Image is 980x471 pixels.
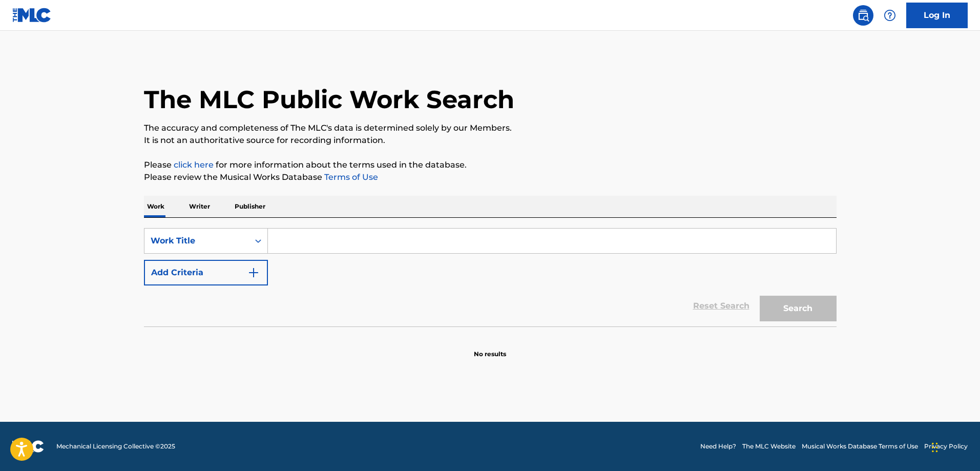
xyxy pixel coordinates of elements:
[144,122,837,134] p: The accuracy and completeness of The MLC's data is determined solely by our Members.
[144,171,837,183] p: Please review the Musical Works Database
[742,442,796,451] a: The MLC Website
[144,196,168,217] p: Work
[857,9,869,22] img: search
[56,442,175,451] span: Mechanical Licensing Collective © 2025
[932,432,938,463] div: Drag
[474,337,506,359] p: No results
[906,3,968,28] a: Log In
[929,422,980,471] iframe: Chat Widget
[884,9,896,22] img: help
[144,228,837,326] form: Search Form
[144,159,837,171] p: Please for more information about the terms used in the database.
[802,442,918,451] a: Musical Works Database Terms of Use
[174,160,214,170] a: click here
[322,172,378,182] a: Terms of Use
[700,442,736,451] a: Need Help?
[144,260,268,285] button: Add Criteria
[924,442,968,451] a: Privacy Policy
[144,134,837,147] p: It is not an authoritative source for recording information.
[144,84,514,115] h1: The MLC Public Work Search
[232,196,268,217] p: Publisher
[186,196,213,217] p: Writer
[12,8,52,23] img: MLC Logo
[880,5,900,26] div: Help
[12,440,44,453] img: logo
[247,267,260,279] img: 9d2ae6d4665cec9f34b9.svg
[853,5,873,26] a: Public Search
[151,235,243,247] div: Work Title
